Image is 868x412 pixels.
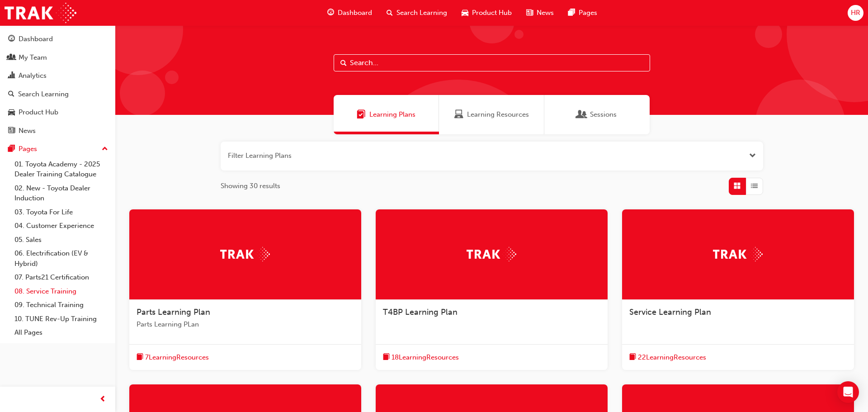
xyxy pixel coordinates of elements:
[11,219,112,233] a: 04. Customer Experience
[19,34,53,44] div: Dashboard
[519,4,561,22] a: news-iconNews
[629,352,706,363] button: book-icon22LearningResources
[19,71,47,81] div: Analytics
[4,141,112,157] button: Pages
[357,109,366,120] span: Learning Plans
[8,54,15,62] span: people-icon
[129,209,361,370] a: TrakParts Learning PlanParts Learning PLanbook-icon7LearningResources
[11,298,112,312] a: 09. Technical Training
[462,7,468,19] span: car-icon
[137,352,143,363] span: book-icon
[383,352,459,363] button: book-icon18LearningResources
[638,352,706,363] span: 22 Learning Resources
[848,5,863,21] button: HR
[145,352,209,363] span: 7 Learning Resources
[4,123,112,139] a: News
[220,247,270,261] img: Trak
[751,181,758,191] span: List
[8,109,15,117] span: car-icon
[11,233,112,247] a: 05. Sales
[4,86,112,103] a: Search Learning
[383,352,390,363] span: book-icon
[579,8,597,18] span: Pages
[320,4,379,22] a: guage-iconDashboard
[19,126,36,136] div: News
[8,145,15,153] span: pages-icon
[392,352,459,363] span: 18 Learning Resources
[19,52,47,63] div: My Team
[4,104,112,121] a: Product Hub
[472,8,512,18] span: Product Hub
[622,209,854,370] a: TrakService Learning Planbook-icon22LearningResources
[629,352,636,363] span: book-icon
[383,307,458,317] span: T4BP Learning Plan
[8,90,14,99] span: search-icon
[537,8,554,18] span: News
[454,109,463,120] span: Learning Resources
[8,72,15,80] span: chart-icon
[19,107,58,118] div: Product Hub
[387,7,393,19] span: search-icon
[467,247,516,261] img: Trak
[439,95,544,134] a: Learning ResourcesLearning Resources
[629,307,711,317] span: Service Learning Plan
[590,109,617,120] span: Sessions
[334,54,650,71] input: Search...
[713,247,763,261] img: Trak
[379,4,454,22] a: search-iconSearch Learning
[11,284,112,298] a: 08. Service Training
[8,127,15,135] span: news-icon
[4,29,112,141] button: DashboardMy TeamAnalyticsSearch LearningProduct HubNews
[19,144,37,154] div: Pages
[561,4,604,22] a: pages-iconPages
[467,109,529,120] span: Learning Resources
[4,67,112,84] a: Analytics
[11,157,112,181] a: 01. Toyota Academy - 2025 Dealer Training Catalogue
[544,95,650,134] a: SessionsSessions
[18,89,69,99] div: Search Learning
[396,8,447,18] span: Search Learning
[11,246,112,270] a: 06. Electrification (EV & Hybrid)
[102,143,108,155] span: up-icon
[837,381,859,403] div: Open Intercom Messenger
[5,3,76,23] img: Trak
[369,109,415,120] span: Learning Plans
[734,181,741,191] span: Grid
[376,209,608,370] a: TrakT4BP Learning Planbook-icon18LearningResources
[221,181,280,191] span: Showing 30 results
[11,270,112,284] a: 07. Parts21 Certification
[338,8,372,18] span: Dashboard
[11,326,112,340] a: All Pages
[568,7,575,19] span: pages-icon
[137,307,210,317] span: Parts Learning Plan
[334,95,439,134] a: Learning PlansLearning Plans
[749,151,756,161] button: Open the filter
[11,181,112,205] a: 02. New - Toyota Dealer Induction
[4,31,112,47] a: Dashboard
[99,394,106,405] span: prev-icon
[137,352,209,363] button: book-icon7LearningResources
[11,312,112,326] a: 10. TUNE Rev-Up Training
[340,58,347,68] span: Search
[526,7,533,19] span: news-icon
[4,49,112,66] a: My Team
[137,319,354,330] span: Parts Learning PLan
[851,8,860,18] span: HR
[577,109,586,120] span: Sessions
[327,7,334,19] span: guage-icon
[8,35,15,43] span: guage-icon
[11,205,112,219] a: 03. Toyota For Life
[454,4,519,22] a: car-iconProduct Hub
